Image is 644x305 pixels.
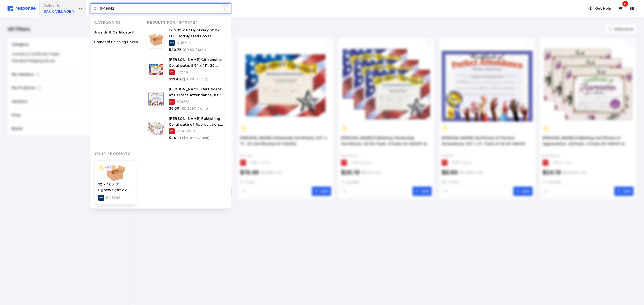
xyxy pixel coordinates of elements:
[177,69,189,75] p: 872746
[182,135,210,141] p: ($8.0633 / unit)
[585,3,614,14] button: Get Help
[98,165,132,181] img: S-18342
[94,20,143,26] p: Categories
[43,9,74,14] p: SAUK VILLAGE 1
[624,1,627,7] p: 6
[169,47,182,53] p: $20.75
[94,39,138,44] span: Standard Shipping Boxes
[627,4,636,13] button: BB
[169,106,179,111] p: $8.69
[177,128,195,134] p: 24509609
[106,195,120,201] p: S-18342
[94,30,142,35] span: Awards & Certificate Paper
[183,47,206,53] p: ($0.83 / unit)
[8,6,36,11] img: svg%3e
[177,40,191,46] p: S-18342
[182,76,207,82] p: ($3.898 / unit)
[169,87,225,103] span: [PERSON_NAME] Certificate of Perfect Attendance, 8.5" x 11", Pack of 30 (H-VA613)
[630,6,634,12] p: BB
[595,6,611,12] p: Get Help
[169,135,181,141] p: $24.19
[98,182,130,204] span: 12 x 12 x 6" Lightweight 32 ECT Corrugated Boxes
[43,3,74,9] p: Deliver to
[147,20,231,25] p: Results for "S-19842"
[100,4,219,13] input: Search for a product name or SKU
[148,91,164,107] img: m003577678_sc7
[148,32,164,49] img: S-18342
[180,106,208,111] p: ($0.2897 / unit)
[148,61,164,78] img: 24AF60D3-3985-4480-AE56D0DD6F68EEE1_sc7
[169,76,181,82] p: $19.49
[177,99,189,105] p: 876861
[169,57,222,73] span: [PERSON_NAME] Citizenship Certificate, 8.5" x 11", 30 Certificates (H-VA525)
[148,120,164,137] img: sp147475409_sc7
[94,151,231,157] p: Your Products
[169,116,225,132] span: [PERSON_NAME] Publishing Certificate of Appreciation, 30/Pack, 3 Packs (H-VA614-3)
[222,5,228,12] div: /
[169,28,220,38] span: 12 x 12 x 6" Lightweight 32 ECT Corrugated Boxes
